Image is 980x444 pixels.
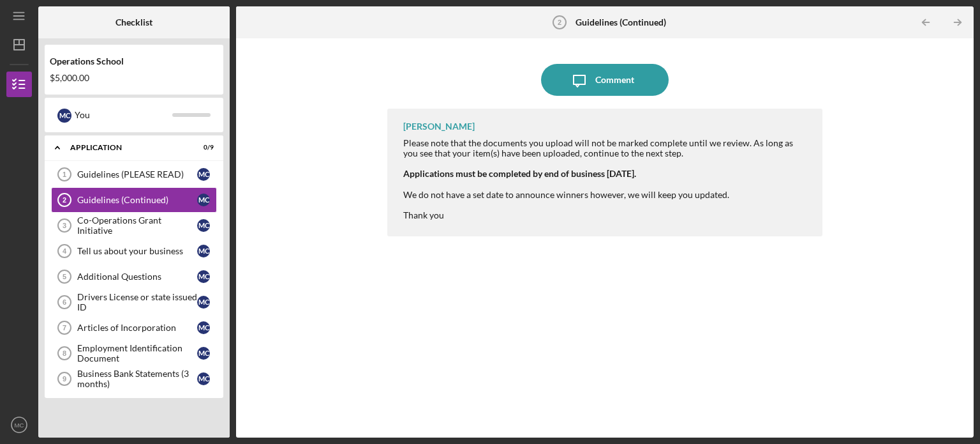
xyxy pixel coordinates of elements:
[403,210,810,220] div: Thank you
[77,369,197,389] div: Business Bank Statements (3 months)
[75,104,172,126] div: You
[403,190,810,200] div: We do not have a set date to announce winners however, we will keep you updated.
[191,144,214,151] div: 0 / 9
[51,366,217,392] a: 9Business Bank Statements (3 months)MC
[77,292,197,312] div: Drivers License or state issued ID
[63,324,66,332] tspan: 7
[77,215,197,236] div: Co-Operations Grant Initiative
[63,375,66,383] tspan: 9
[595,64,634,96] div: Comment
[50,56,218,66] div: Operations School
[197,168,210,181] div: M C
[77,169,197,180] div: Guidelines (PLEASE READ)
[51,341,217,366] a: 8Employment Identification DocumentMC
[63,171,66,178] tspan: 1
[197,194,210,206] div: M C
[403,121,475,132] div: [PERSON_NAME]
[51,213,217,238] a: 3Co-Operations Grant InitiativeMC
[70,144,182,151] div: Application
[197,321,210,334] div: M C
[197,270,210,283] div: M C
[197,347,210,360] div: M C
[197,219,210,232] div: M C
[51,264,217,289] a: 5Additional QuestionsMC
[51,315,217,341] a: 7Articles of IncorporationMC
[57,109,71,123] div: M C
[77,246,197,256] div: Tell us about your business
[63,222,66,229] tspan: 3
[77,272,197,282] div: Additional Questions
[197,245,210,257] div: M C
[558,19,561,26] tspan: 2
[403,138,810,158] div: Please note that the documents you upload will not be marked complete until we review. As long as...
[63,298,66,306] tspan: 6
[63,349,66,357] tspan: 8
[63,247,67,255] tspan: 4
[50,73,218,83] div: $5,000.00
[197,372,210,385] div: M C
[6,412,32,438] button: MC
[575,17,666,27] b: Guidelines (Continued)
[63,273,66,280] tspan: 5
[77,343,197,364] div: Employment Identification Document
[51,162,217,187] a: 1Guidelines (PLEASE READ)MC
[77,195,197,205] div: Guidelines (Continued)
[63,196,66,204] tspan: 2
[15,422,24,429] text: MC
[403,168,636,179] strong: Applications must be completed by end of business [DATE].
[115,17,152,27] b: Checklist
[51,238,217,264] a: 4Tell us about your businessMC
[77,323,197,333] div: Articles of Incorporation
[541,64,669,96] button: Comment
[197,296,210,309] div: M C
[51,289,217,315] a: 6Drivers License or state issued IDMC
[51,187,217,213] a: 2Guidelines (Continued)MC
